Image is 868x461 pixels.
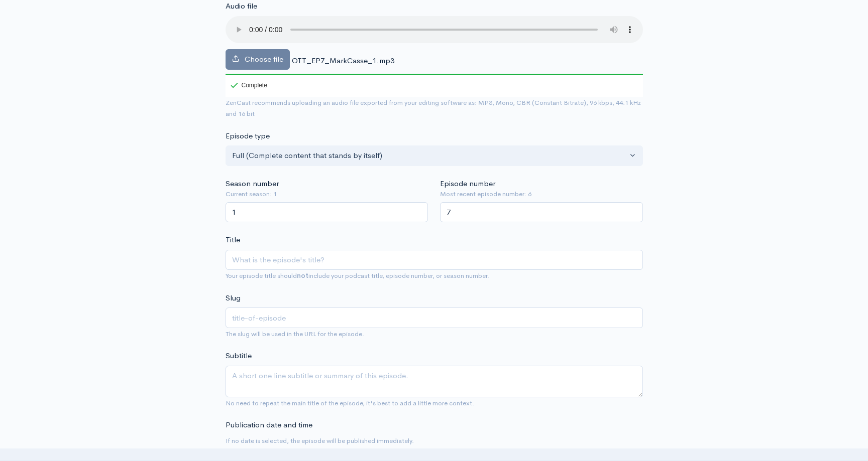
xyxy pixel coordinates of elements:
[226,74,643,75] div: 100%
[226,145,643,166] button: Full (Complete content that stands by itself)
[226,202,428,223] input: Enter season number for this episode
[226,178,279,190] label: Season number
[440,178,495,190] label: Episode number
[226,350,252,362] label: Subtitle
[226,234,240,246] label: Title
[245,54,283,64] span: Choose file
[226,189,428,199] small: Current season: 1
[232,150,627,162] div: Full (Complete content that stands by itself)
[226,271,490,280] small: Your episode title should include your podcast title, episode number, or season number.
[440,189,643,199] small: Most recent episode number: 6
[226,130,270,142] label: Episode type
[226,98,641,118] small: ZenCast recommends uploading an audio file exported from your editing software as: MP3, Mono, CBR...
[226,292,241,304] label: Slug
[297,271,308,280] strong: not
[226,74,269,97] div: Complete
[226,330,364,338] small: The slug will be used in the URL for the episode.
[231,82,267,88] div: Complete
[226,1,257,12] label: Audio file
[292,56,394,65] span: OTT_EP7_MarkCasse_1.mp3
[226,436,414,445] small: If no date is selected, the episode will be published immediately.
[226,399,474,407] small: No need to repeat the main title of the episode, it's best to add a little more context.
[226,419,312,431] label: Publication date and time
[226,250,643,270] input: What is the episode's title?
[226,308,643,328] input: title-of-episode
[440,202,643,223] input: Enter episode number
